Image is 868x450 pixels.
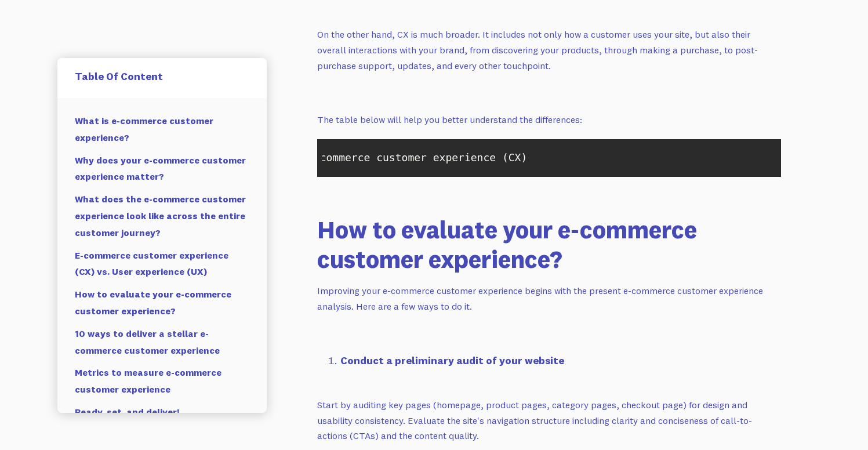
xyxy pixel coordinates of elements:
p: ‍ [317,85,781,101]
strong: Why does your e-commerce customer experience matter? [75,154,246,183]
h5: Table Of Content [75,70,249,83]
code: |----------------------|-------------------------------------------------------------------------... [322,144,776,172]
strong: What does the e-commerce customer experience look like across the entire customer journey? [75,194,246,239]
strong: Ready, set, and deliver! [75,406,179,418]
strong: Conduct a preliminary audit of your website [340,354,564,367]
strong: How to evaluate your e-commerce customer experience? [317,215,697,274]
p: ‍ [317,177,781,193]
strong: 10 ways to deliver a stellar e-commerce customer experience [75,328,220,356]
strong: What is e-commerce customer experience? [75,115,213,143]
p: Start by auditing key pages (homepage, product pages, category pages, checkout page) for design a... [317,397,781,444]
p: On the other hand, CX is much broader. It includes not only how a customer uses your site, but al... [317,27,781,73]
a: E-commerce customer experience (CX) vs. User experience (UX) [75,244,249,284]
strong: Metrics to measure e-commerce customer experience [75,367,221,395]
p: ‍ [317,325,781,341]
strong: How to evaluate your e-commerce customer experience? [75,289,231,317]
strong: E-commerce customer experience (CX) vs. User experience (UX) [75,249,228,278]
a: How to evaluate your e-commerce customer experience? [75,284,249,323]
a: 10 ways to deliver a stellar e-commerce customer experience [75,322,249,362]
a: What does the e-commerce customer experience look like across the entire customer journey? [75,188,249,244]
a: Metrics to measure e-commerce customer experience [75,362,249,401]
a: Why does your e-commerce customer experience matter? [75,149,249,188]
p: Improving your e-commerce customer experience begins with the present e-commerce customer experie... [317,283,781,314]
a: Ready, set, and deliver! [75,401,249,423]
p: The table below will help you better understand the differences: [317,112,781,128]
a: What is e-commerce customer experience? [75,110,249,149]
